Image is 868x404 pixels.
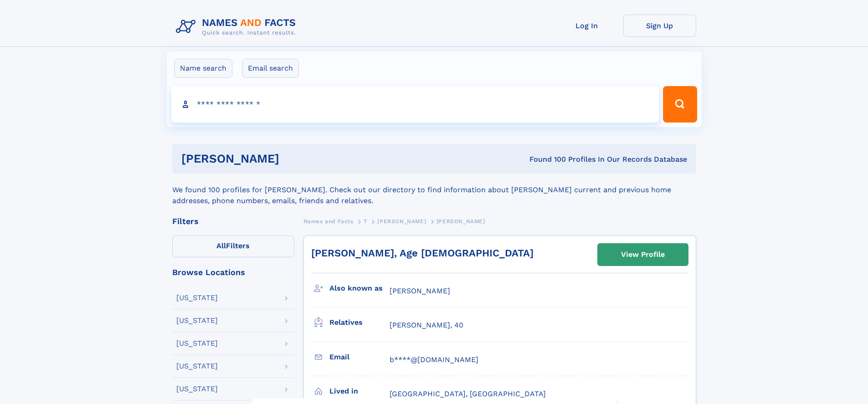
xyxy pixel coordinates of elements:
[364,218,367,225] span: T
[176,363,218,370] div: [US_STATE]
[390,320,463,330] a: [PERSON_NAME], 40
[176,340,218,347] div: [US_STATE]
[176,294,218,302] div: [US_STATE]
[329,384,390,399] h3: Lived in
[181,153,405,164] h1: [PERSON_NAME]
[329,315,390,330] h3: Relatives
[598,244,688,266] a: View Profile
[364,215,367,227] a: T
[176,385,218,393] div: [US_STATE]
[550,15,623,37] a: Log In
[172,217,294,225] div: Filters
[172,268,294,276] div: Browse Locations
[623,15,696,37] a: Sign Up
[663,86,697,123] button: Search Button
[172,235,294,257] label: Filters
[390,389,546,398] span: [GEOGRAPHIC_DATA], [GEOGRAPHIC_DATA]
[174,59,232,78] label: Name search
[216,241,226,250] span: All
[377,215,426,227] a: [PERSON_NAME]
[311,247,534,259] a: [PERSON_NAME], Age [DEMOGRAPHIC_DATA]
[172,174,696,206] div: We found 100 profiles for [PERSON_NAME]. Check out our directory to find information about [PERSO...
[303,215,354,227] a: Names and Facts
[172,15,303,39] img: Logo Names and Facts
[390,286,450,295] span: [PERSON_NAME]
[404,154,687,164] div: Found 100 Profiles In Our Records Database
[242,59,299,78] label: Email search
[377,218,426,225] span: [PERSON_NAME]
[437,218,485,225] span: [PERSON_NAME]
[621,244,665,265] div: View Profile
[329,281,390,296] h3: Also known as
[329,349,390,365] h3: Email
[176,317,218,324] div: [US_STATE]
[171,86,659,123] input: search input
